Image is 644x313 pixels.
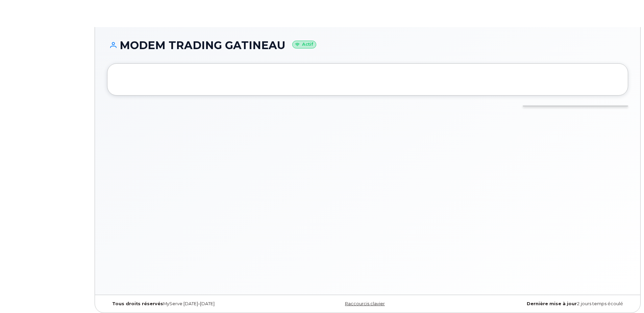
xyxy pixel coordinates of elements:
[454,301,628,307] div: 2 jours temps écoulé
[112,301,163,306] strong: Tous droits réservés
[107,39,628,51] h1: MODEM TRADING GATINEAU
[345,301,385,306] a: Raccourcis clavier
[107,301,281,307] div: MyServe [DATE]–[DATE]
[292,41,316,48] small: Actif
[527,301,577,306] strong: Dernière mise à jour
